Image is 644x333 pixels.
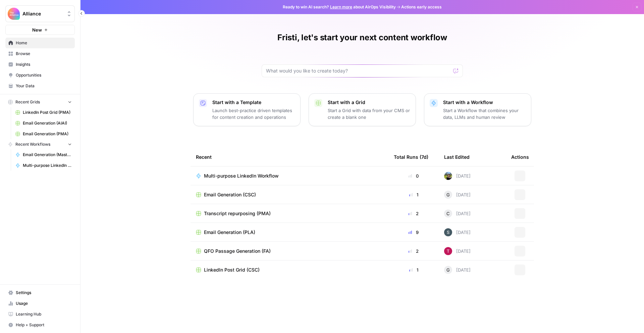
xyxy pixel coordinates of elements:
p: Launch best-practice driven templates for content creation and operations [212,107,295,121]
a: Email Generation (CSC) [196,191,383,198]
div: 1 [394,191,433,198]
span: Help + Support [16,322,72,328]
a: Email Generation (AIAI) [12,118,75,129]
input: What would you like to create today? [266,67,450,74]
span: LinkedIn Post Grid (CSC) [204,267,260,273]
div: 2 [394,248,433,254]
img: wlj6vlcgatc3c90j12jmpqq88vn8 [444,172,452,180]
span: Multi-purpose LinkedIn Workflow [23,162,72,169]
div: [DATE] [444,228,471,236]
img: dlzs0jrhnnjq7lmdizz9fbkpsjjw [444,247,452,255]
span: Opportunities [16,72,72,78]
span: Email Generation (PMA) [23,131,72,137]
p: Start a Workflow that combines your data, LLMs and human review [443,107,526,121]
a: Email Generation (PLA) [196,229,383,236]
span: LinkedIn Post Grid (PMA) [23,109,72,115]
a: Home [5,38,75,48]
span: Ready to win AI search? about AirOps Visibility [283,4,396,10]
a: Email Generation (PMA) [12,129,75,139]
span: Learning Hub [16,311,72,317]
a: Usage [5,298,75,309]
button: Start with a TemplateLaunch best-practice driven templates for content creation and operations [193,93,301,126]
span: QFO Passage Generation (FA) [204,248,271,254]
span: Multi-purpose LinkedIn Workflow [204,173,279,179]
a: LinkedIn Post Grid (CSC) [196,267,383,273]
a: QFO Passage Generation (FA) [196,248,383,254]
div: Last Edited [444,148,470,166]
div: [DATE] [444,172,471,180]
span: Transcript repurposing (PMA) [204,210,271,217]
span: Browse [16,51,72,57]
p: Start with a Template [212,99,295,106]
a: Multi-purpose LinkedIn Workflow [12,160,75,171]
span: G [446,267,450,273]
a: Browse [5,48,75,59]
img: Alliance Logo [8,8,20,20]
a: Learning Hub [5,309,75,320]
p: Start with a Workflow [443,99,526,106]
span: Usage [16,300,72,306]
div: Actions [511,148,529,166]
span: Actions early access [401,4,442,10]
div: Total Runs (7d) [394,148,428,166]
span: Your Data [16,83,72,89]
a: Learn more [330,4,352,9]
a: LinkedIn Post Grid (PMA) [12,107,75,118]
a: Multi-purpose LinkedIn Workflow [196,173,383,179]
div: [DATE] [444,247,471,255]
span: Insights [16,61,72,67]
span: Email Generation (PLA) [204,229,255,236]
button: Recent Grids [5,97,75,107]
a: Email Generation (Master) [12,149,75,160]
h1: Fristi, let's start your next content workflow [277,32,447,43]
div: 9 [394,229,433,236]
img: bo6gwtk78bbxl6expmw5g49788i4 [444,228,452,236]
button: New [5,25,75,35]
span: Email Generation (Master) [23,152,72,158]
span: Recent Workflows [15,141,50,147]
span: C [446,210,450,217]
span: Alliance [22,10,63,17]
p: Start with a Grid [328,99,410,106]
a: Transcript repurposing (PMA) [196,210,383,217]
span: Home [16,40,72,46]
button: Start with a WorkflowStart a Workflow that combines your data, LLMs and human review [424,93,531,126]
div: 0 [394,173,433,179]
a: Insights [5,59,75,70]
button: Start with a GridStart a Grid with data from your CMS or create a blank one [309,93,416,126]
div: 2 [394,210,433,217]
a: Settings [5,287,75,298]
button: Help + Support [5,320,75,330]
div: 1 [394,267,433,273]
span: Email Generation (AIAI) [23,120,72,126]
a: Your Data [5,81,75,91]
div: [DATE] [444,209,471,218]
div: [DATE] [444,266,471,274]
span: Recent Grids [15,99,40,105]
button: Workspace: Alliance [5,5,75,22]
span: G [446,191,450,198]
button: Recent Workflows [5,139,75,149]
div: [DATE] [444,191,471,199]
div: Recent [196,148,383,166]
p: Start a Grid with data from your CMS or create a blank one [328,107,410,121]
span: Email Generation (CSC) [204,191,256,198]
span: Settings [16,290,72,296]
span: New [32,27,42,33]
a: Opportunities [5,70,75,81]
